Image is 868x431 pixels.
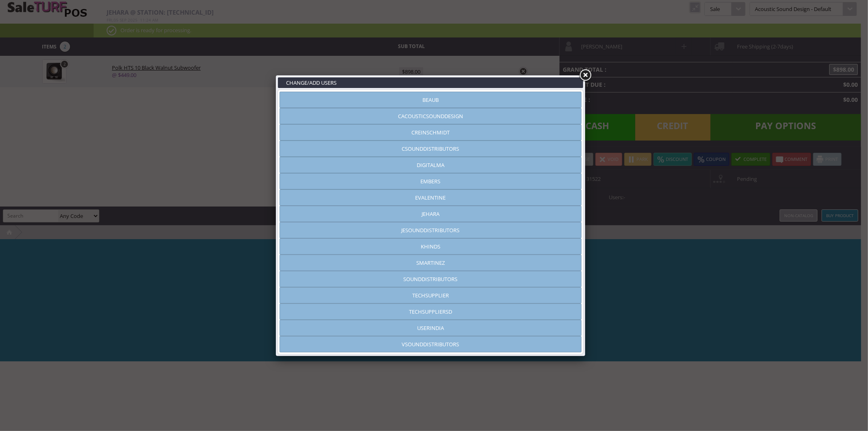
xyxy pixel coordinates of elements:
a: csounddistributors [280,141,582,157]
a: creinschmidt [280,124,582,141]
a: embers [280,173,582,189]
a: jehara [280,206,582,222]
a: techsupplier [280,287,582,303]
a: DigitalMA [280,157,582,173]
a: sounddistributors [280,271,582,287]
a: evalentine [280,189,582,206]
a: vsounddistributors [280,336,582,352]
a: jesounddistributors [280,222,582,238]
a: cacousticsounddesign [280,108,582,124]
a: techsuppliersd [280,303,582,320]
a: Close [578,68,593,83]
h3: CHANGE/ADD USERS [278,77,583,88]
a: khinds [280,238,582,255]
a: userindia [280,320,582,336]
a: smartinez [280,255,582,271]
a: BeauB [280,92,582,108]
